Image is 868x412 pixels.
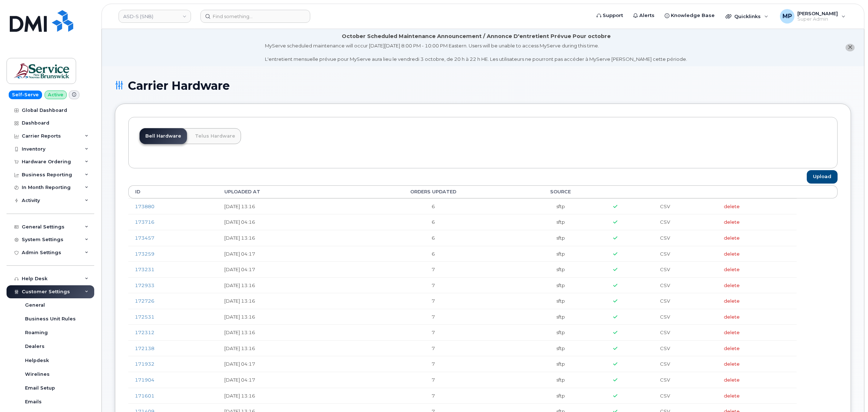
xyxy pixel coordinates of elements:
[653,198,717,214] td: CSV
[352,309,514,325] td: 7
[653,214,717,230] td: CSV
[613,236,617,240] i: Parsed at: 2025-09-29 13:33
[218,214,352,230] td: 2025-10-01 04:16
[352,185,514,198] th: ORDERS UPDATED
[613,204,617,209] i: Parsed at: 2025-10-01 13:31
[724,377,740,383] a: delete
[613,220,617,224] i: Parsed at: 2025-10-01 04:31
[218,185,352,198] th: UPLOADED AT
[514,372,607,388] td: sftp
[613,315,617,319] i: Parsed at: 2025-09-24 13:37
[724,345,740,351] a: delete
[352,388,514,404] td: 7
[846,44,855,51] button: close notification
[514,356,607,372] td: sftp
[115,79,851,92] h1: Carrier Hardware
[653,388,717,404] td: CSV
[135,393,154,399] a: 171601
[724,266,740,272] a: delete
[653,293,717,309] td: CSV
[724,361,740,367] a: delete
[352,198,514,214] td: 6
[724,251,740,257] a: delete
[218,198,352,214] td: 2025-10-01 13:16
[135,235,154,241] a: 173457
[613,394,617,398] i: Parsed at: 2025-09-19 13:35
[352,246,514,262] td: 6
[724,219,740,225] a: delete
[218,324,352,340] td: 2025-09-23 13:16
[653,340,717,356] td: CSV
[514,277,607,293] td: sftp
[218,309,352,325] td: 2025-09-24 13:16
[724,235,740,241] a: delete
[653,246,717,262] td: CSV
[352,293,514,309] td: 7
[135,219,154,225] a: 173716
[724,329,740,335] a: delete
[807,170,838,184] a: Upload
[135,203,154,209] a: 173880
[135,314,154,320] a: 172531
[653,356,717,372] td: CSV
[352,261,514,277] td: 7
[135,251,154,257] a: 173259
[140,128,187,144] a: Bell Hardware
[514,246,607,262] td: sftp
[218,340,352,356] td: 2025-09-22 13:16
[135,282,154,288] a: 172933
[724,298,740,304] a: delete
[724,203,740,209] a: delete
[352,324,514,340] td: 7
[514,324,607,340] td: sftp
[514,309,607,325] td: sftp
[724,282,740,288] a: delete
[135,329,154,335] a: 172312
[653,324,717,340] td: CSV
[613,299,617,303] i: Parsed at: 2025-09-25 13:30
[135,266,154,272] a: 173231
[613,283,617,288] i: Parsed at: 2025-09-26 13:31
[514,340,607,356] td: sftp
[613,267,617,272] i: Parsed at: 2025-09-29 04:47
[218,356,352,372] td: 2025-09-22 04:17
[352,277,514,293] td: 7
[189,128,241,144] a: Telus Hardware
[352,340,514,356] td: 7
[128,185,218,198] th: ID
[135,377,154,383] a: 171904
[653,261,717,277] td: CSV
[352,230,514,246] td: 6
[352,356,514,372] td: 7
[218,277,352,293] td: 2025-09-26 13:16
[514,198,607,214] td: sftp
[218,230,352,246] td: 2025-09-29 13:16
[514,214,607,230] td: sftp
[265,42,687,63] div: MyServe scheduled maintenance will occur [DATE][DATE] 8:00 PM - 10:00 PM Eastern. Users will be u...
[218,261,352,277] td: 2025-09-29 04:17
[218,293,352,309] td: 2025-09-25 13:16
[218,388,352,404] td: 2025-09-19 13:16
[135,298,154,304] a: 172726
[613,252,617,256] i: Parsed at: 2025-09-29 04:53
[613,330,617,335] i: Parsed at: 2025-09-23 13:30
[135,361,154,367] a: 171932
[514,261,607,277] td: sftp
[653,372,717,388] td: CSV
[514,230,607,246] td: sftp
[352,214,514,230] td: 6
[218,246,352,262] td: 2025-09-29 04:17
[514,293,607,309] td: sftp
[613,378,617,382] i: Parsed at: 2025-09-22 04:43
[724,393,740,399] a: delete
[352,372,514,388] td: 7
[135,345,154,351] a: 172138
[514,185,607,198] th: SOURCE
[653,230,717,246] td: CSV
[514,388,607,404] td: sftp
[218,372,352,388] td: 2025-09-22 04:17
[653,277,717,293] td: CSV
[613,346,617,351] i: Parsed at: 2025-09-22 13:33
[342,33,611,40] div: October Scheduled Maintenance Announcement / Annonce D'entretient Prévue Pour octobre
[653,309,717,325] td: CSV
